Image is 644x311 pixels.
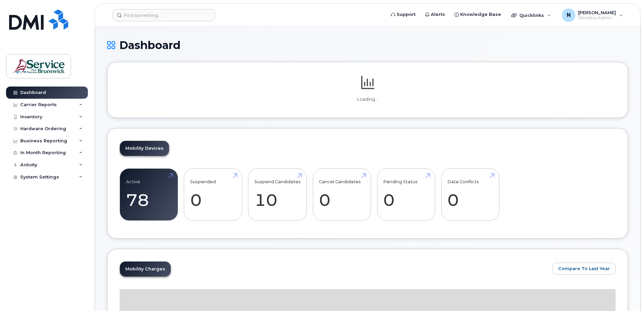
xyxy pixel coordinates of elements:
button: Compare To Last Year [552,263,616,275]
h1: Dashboard [107,39,628,51]
a: Mobility Devices [120,141,169,156]
span: Compare To Last Year [558,265,610,272]
a: Data Conflicts 0 [447,172,493,217]
a: Active 78 [126,172,172,217]
a: Cancel Candidates 0 [319,172,365,217]
a: Mobility Charges [120,262,171,277]
a: Suspended 0 [190,172,236,217]
p: Loading... [120,96,616,102]
a: Suspend Candidates 10 [254,172,301,217]
a: Pending Status 0 [383,172,429,217]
